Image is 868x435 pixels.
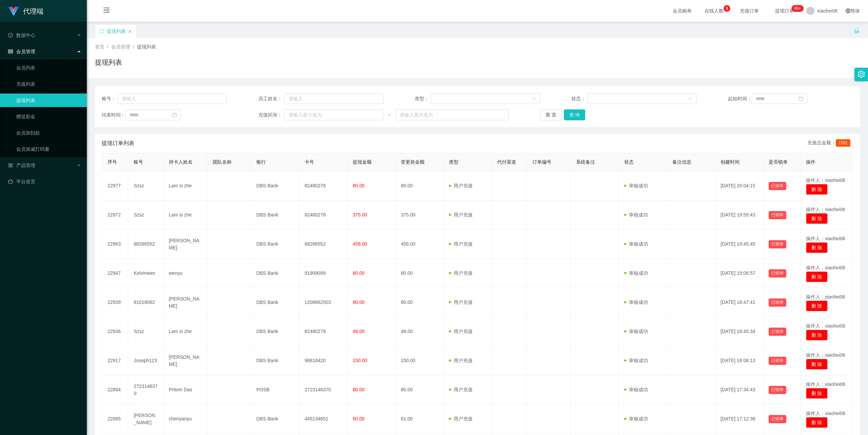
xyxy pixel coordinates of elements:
[102,288,128,317] td: 22939
[256,159,266,165] span: 银行
[353,329,364,334] span: 48.00
[449,241,473,247] span: 用户充值
[128,201,163,230] td: Szsz
[102,317,128,346] td: 22936
[353,241,367,247] span: 458.00
[383,111,396,119] span: ~
[769,269,786,277] button: 已锁单
[299,201,347,230] td: 82480278
[8,163,13,168] i: 图标: appstore-o
[102,259,128,288] td: 22947
[163,201,207,230] td: Lam si zhe
[806,352,845,358] span: 操作人：xiaohei06
[806,301,828,311] button: 删 除
[118,93,227,104] input: 请输入
[299,346,347,375] td: 98818420
[395,346,443,375] td: 150.00
[107,159,117,165] span: 序号
[102,405,128,434] td: 22885
[16,94,81,107] a: 提现列表
[624,299,648,305] span: 审核成功
[576,159,595,165] span: 系统备注
[806,265,845,270] span: 操作人：xiaohei06
[624,212,648,217] span: 审核成功
[806,323,845,329] span: 操作人：xiaohei06
[769,211,786,219] button: 已锁单
[769,415,786,423] button: 已锁单
[715,405,763,434] td: [DATE] 17:12:38
[806,213,828,224] button: 删 除
[299,171,347,201] td: 82480278
[401,159,425,165] span: 变更前金额
[299,288,347,317] td: 1208662003
[304,159,314,165] span: 卡号
[395,405,443,434] td: 61.00
[102,346,128,375] td: 22917
[8,7,19,16] img: logo.9652507e.png
[540,109,562,120] button: 重 置
[449,159,458,165] span: 类型
[134,159,143,165] span: 账号
[772,8,797,13] span: 提现订单
[8,175,81,188] a: 图标: dashboard平台首页
[251,230,299,259] td: DBS Bank
[299,259,347,288] td: 91909099
[95,44,104,49] span: 首页
[137,44,156,49] span: 提现列表
[449,416,473,421] span: 用户充值
[258,111,285,119] span: 充值区间：
[395,288,443,317] td: 80.00
[449,358,473,363] span: 用户充值
[128,375,163,405] td: 2723146370
[102,171,128,201] td: 22977
[395,171,443,201] td: 80.00
[715,375,763,405] td: [DATE] 17:34:43
[715,317,763,346] td: [DATE] 18:45:34
[8,49,35,54] span: 会员管理
[395,230,443,259] td: 458.00
[624,329,648,334] span: 审核成功
[806,411,845,416] span: 操作人：xiaohei06
[726,5,728,12] p: 9
[128,288,163,317] td: 81018062
[806,388,828,399] button: 删 除
[701,8,727,13] span: 在线人数
[353,212,367,217] span: 375.00
[857,70,865,78] i: 图标: setting
[107,25,126,38] div: 提现列表
[806,417,828,428] button: 删 除
[163,405,207,434] td: chenyanyu
[353,270,364,276] span: 80.00
[624,387,648,392] span: 审核成功
[395,201,443,230] td: 375.00
[688,97,692,101] i: 图标: down
[449,299,473,305] span: 用户充值
[102,375,128,405] td: 22894
[16,142,81,156] a: 会员加减打码量
[353,387,364,392] span: 80.00
[251,201,299,230] td: DBS Bank
[769,357,786,365] button: 已锁单
[449,183,473,188] span: 用户充值
[806,159,815,165] span: 操作
[23,0,43,22] h1: 代理端
[395,259,443,288] td: 80.00
[251,405,299,434] td: DBS Bank
[251,259,299,288] td: DBS Bank
[624,241,648,247] span: 审核成功
[846,8,850,13] i: 图标: global
[99,29,104,34] i: 图标: sync
[107,44,108,49] span: /
[769,386,786,394] button: 已锁单
[16,110,81,123] a: 赠送彩金
[791,5,804,12] sup: 1182
[251,288,299,317] td: DBS Bank
[251,171,299,201] td: DBS Bank
[128,346,163,375] td: Joseph123
[8,163,35,168] span: 产品管理
[564,109,586,120] button: 查 询
[571,95,587,102] span: 状态：
[128,230,163,259] td: 88266552
[721,159,739,165] span: 创建时间
[715,346,763,375] td: [DATE] 18:06:13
